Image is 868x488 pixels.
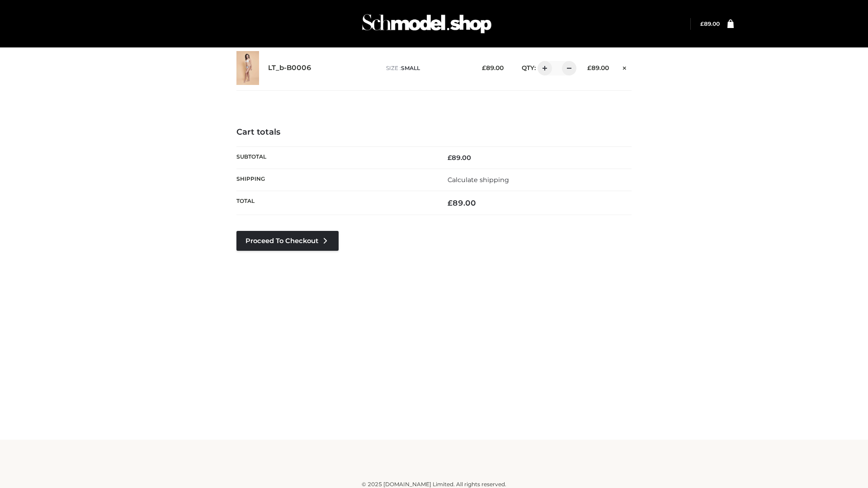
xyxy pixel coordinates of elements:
a: LT_b-B0006 [268,64,311,72]
th: Total [236,191,434,215]
span: £ [448,198,453,207]
a: Remove this item [618,61,632,73]
bdi: 89.00 [700,20,720,27]
p: size : [386,64,468,72]
a: Proceed to Checkout [236,231,339,251]
img: Schmodel Admin 964 [359,6,495,42]
div: QTY: [513,61,573,75]
th: Shipping [236,169,434,191]
bdi: 89.00 [448,154,471,162]
bdi: 89.00 [587,64,609,71]
a: £89.00 [700,20,720,27]
bdi: 89.00 [448,198,476,207]
span: SMALL [401,65,420,71]
bdi: 89.00 [482,64,504,71]
a: Calculate shipping [448,176,509,184]
span: £ [700,20,704,27]
h4: Cart totals [236,127,632,137]
span: £ [448,154,452,162]
span: £ [587,64,591,71]
th: Subtotal [236,146,434,169]
span: £ [482,64,486,71]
